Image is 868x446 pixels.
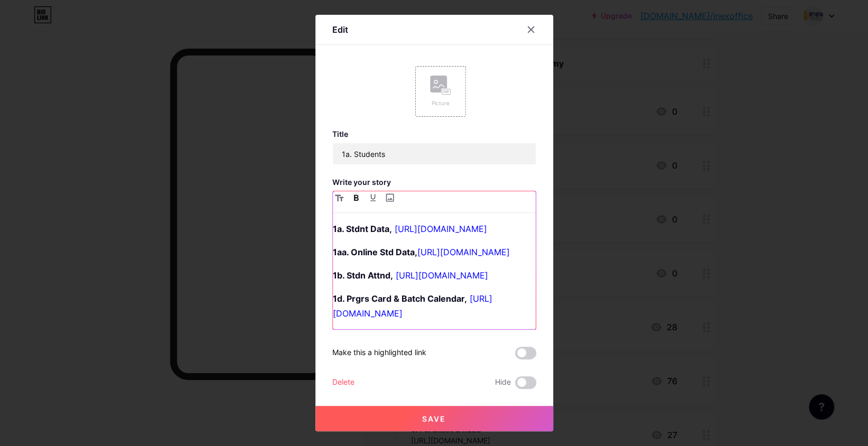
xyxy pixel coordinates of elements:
[417,247,510,257] a: [URL][DOMAIN_NAME]
[333,293,467,304] strong: 1d. Prgrs Card & Batch Calendar,
[333,270,393,281] strong: 1b. Stdn Attnd,
[332,347,426,359] div: Make this a highlighted link
[333,143,536,164] input: Title
[332,178,536,187] h3: Write your story
[495,376,511,389] span: Hide
[422,414,446,423] span: Save
[333,224,392,234] strong: 1a. Stdnt Data,
[332,23,348,36] div: Edit
[315,406,553,431] button: Save
[332,376,354,389] div: Delete
[333,247,417,257] strong: 1aa. Online Std Data,
[395,224,487,234] a: [URL][DOMAIN_NAME]
[396,270,488,281] a: [URL][DOMAIN_NAME]
[332,129,536,138] h3: Title
[430,99,451,107] div: Picture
